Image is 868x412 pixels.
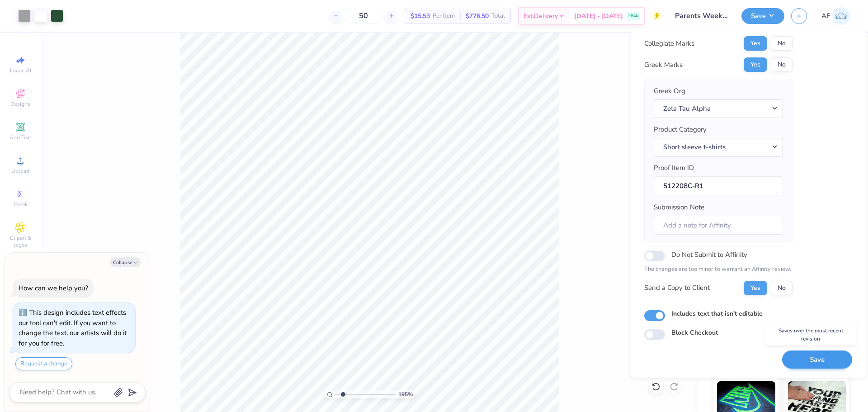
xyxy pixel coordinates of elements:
span: FREE [628,13,638,19]
span: Designs [10,100,30,108]
span: Upload [11,167,29,175]
button: No [771,36,793,51]
button: Yes [744,57,767,72]
input: Untitled Design [668,7,735,25]
div: Send a Copy to Client [644,283,710,293]
div: This design includes text effects our tool can't edit. If you want to change the text, our artist... [19,308,127,348]
input: – – [346,8,381,24]
span: $15.53 [410,11,430,21]
div: Greek Marks [644,60,683,70]
button: Save [741,8,784,24]
button: Save [782,350,852,369]
div: Collegiate Marks [644,38,694,49]
label: Greek Org [654,86,685,96]
p: The changes are too minor to warrant an Affinity review. [644,265,793,274]
span: Total [491,11,505,21]
div: Saves over the most recent revision [765,324,856,345]
span: AF [821,11,830,21]
a: AF [821,7,850,25]
label: Submission Note [654,202,704,213]
img: Ana Francesca Bustamante [832,7,850,25]
span: Greek [14,201,28,208]
div: How can we help you? [19,284,88,293]
span: $776.50 [466,11,489,21]
button: Yes [744,36,767,51]
input: Add a note for Affinity [654,216,783,235]
span: [DATE] - [DATE] [574,11,623,21]
label: Includes text that isn't editable [671,309,763,318]
label: Proof Item ID [654,163,694,173]
button: Yes [744,281,767,295]
button: Collapse [110,257,141,267]
button: Short sleeve t-shirts [654,138,783,156]
button: Zeta Tau Alpha [654,99,783,118]
span: Add Text [9,134,31,141]
span: Per Item [433,11,455,21]
span: 195 % [398,390,413,398]
span: Image AI [10,67,31,74]
button: No [771,281,793,295]
span: Clipart & logos [5,234,36,249]
label: Product Category [654,124,707,135]
label: Do Not Submit to Affinity [671,249,747,260]
button: No [771,57,793,72]
label: Block Checkout [671,328,718,337]
button: Request a change [15,357,72,370]
span: Est. Delivery [524,11,558,21]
